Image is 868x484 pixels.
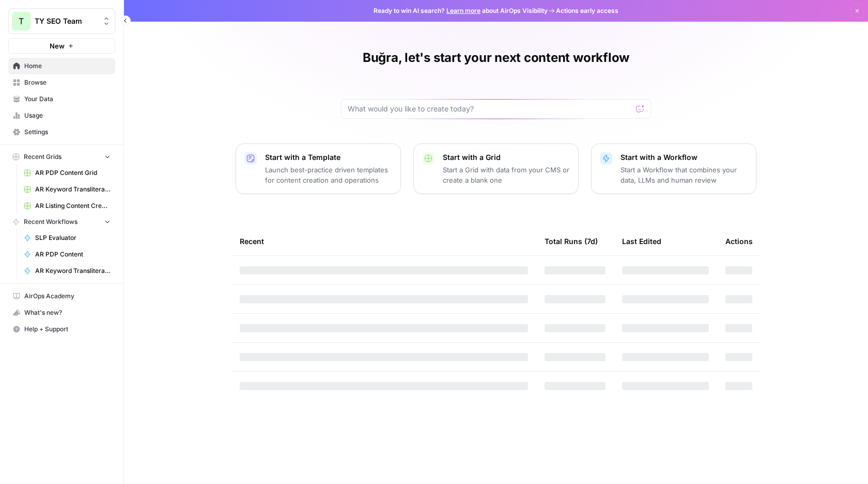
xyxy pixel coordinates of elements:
span: SLP Evaluator [35,233,111,243]
button: New [8,38,115,54]
p: Start a Workflow that combines your data, LLMs and human review [621,165,748,185]
span: Recent Grids [24,152,61,162]
p: Start a Grid with data from your CMS or create a blank one [443,165,570,185]
span: AirOps Academy [24,292,111,301]
button: Recent Workflows [8,214,115,230]
span: New [50,41,65,51]
a: Learn more [446,7,481,14]
span: TY SEO Team [35,16,97,26]
span: AR Listing Content Creation Grid [35,201,111,211]
p: Start with a Grid [443,152,570,163]
a: Browse [8,74,115,91]
span: Actions early access [556,6,618,15]
div: What's new? [9,305,115,320]
span: Help + Support [24,325,111,334]
button: Help + Support [8,321,115,337]
a: Your Data [8,91,115,107]
span: Settings [24,127,111,137]
p: Start with a Template [265,152,392,163]
button: Recent Grids [8,149,115,165]
a: AR Keyword Transliteration Grid [19,181,115,198]
span: AR Keyword Transliteration Grid [35,185,111,194]
button: Workspace: TY SEO Team [8,8,115,34]
a: Home [8,58,115,74]
button: Start with a WorkflowStart a Workflow that combines your data, LLMs and human review [591,143,756,194]
h1: Buğra, let's start your next content workflow [363,50,629,66]
a: AirOps Academy [8,288,115,304]
span: Home [24,61,111,71]
div: Actions [725,227,753,255]
a: AR Listing Content Creation Grid [19,198,115,214]
a: Usage [8,107,115,124]
input: What would you like to create today? [348,104,632,114]
span: Ready to win AI search? about AirOps Visibility [374,6,548,15]
button: Start with a TemplateLaunch best-practice driven templates for content creation and operations [236,143,401,194]
span: T [19,15,24,27]
span: Browse [24,78,111,87]
div: Total Runs (7d) [545,227,598,255]
p: Start with a Workflow [621,152,748,163]
a: Settings [8,124,115,140]
a: AR Keyword Transliteration [19,263,115,279]
a: AR PDP Content [19,246,115,263]
a: AR PDP Content Grid [19,165,115,181]
p: Launch best-practice driven templates for content creation and operations [265,165,392,185]
span: AR PDP Content [35,250,111,259]
span: AR Keyword Transliteration [35,266,111,276]
button: What's new? [8,304,115,321]
span: Usage [24,111,111,120]
span: Recent Workflows [24,217,78,227]
button: Start with a GridStart a Grid with data from your CMS or create a blank one [413,143,579,194]
a: SLP Evaluator [19,230,115,246]
div: Recent [240,227,528,255]
span: Your Data [24,94,111,104]
span: AR PDP Content Grid [35,168,111,178]
div: Last Edited [622,227,661,255]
